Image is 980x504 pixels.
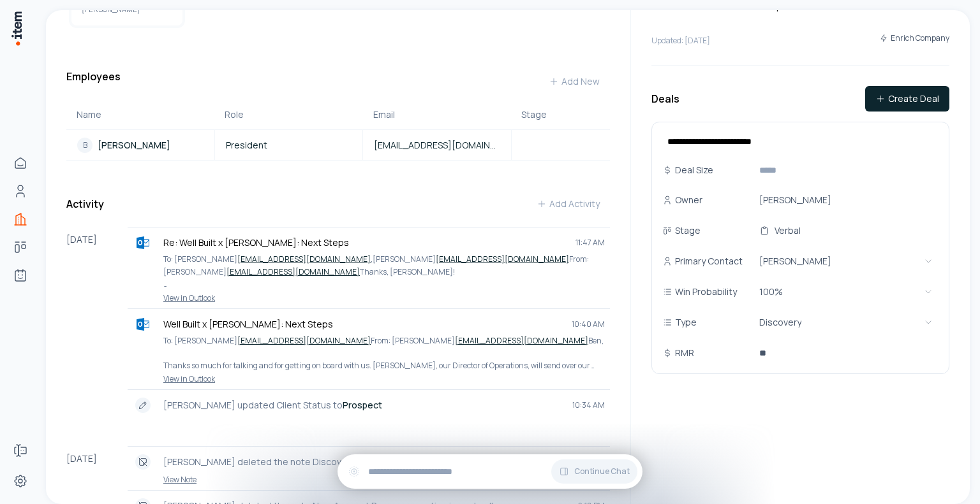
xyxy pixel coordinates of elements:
h3: Activity [66,196,104,212]
p: Type [675,316,697,329]
button: Enrich Company [879,27,949,50]
p: [PERSON_NAME] updated Client Status to [163,399,562,412]
span: 11:47 AM [575,238,605,248]
a: [EMAIL_ADDRESS][DOMAIN_NAME] [364,139,510,152]
p: RMR [675,347,694,359]
button: Continue Chat [551,459,637,484]
a: View in Outlook [133,374,605,384]
p: [PERSON_NAME] deleted the note Discovery Proposal Notes for EM [163,456,568,468]
button: Add New [538,69,610,94]
div: Name [77,108,204,121]
p: Thanks so much for talking and for getting on board with us. [PERSON_NAME], our Director of Opera... [163,359,605,372]
h3: Employees [66,69,121,94]
p: Primary Contact [675,255,743,268]
a: View Note [133,475,605,485]
span: Continue Chat [574,466,630,477]
a: B[PERSON_NAME] [67,138,214,153]
a: People [8,178,33,204]
p: Re: Well Built x [PERSON_NAME]: Next Steps [163,236,565,249]
a: Companies [8,206,33,232]
a: View in Outlook [133,293,605,303]
p: To: [PERSON_NAME] From: [PERSON_NAME] Ben, [163,335,605,347]
a: Forms [8,438,33,463]
div: Role [225,108,352,121]
p: Deal Size [675,164,713,176]
a: President [216,139,362,152]
div: [DATE] [66,227,128,421]
p: Well Built x [PERSON_NAME]: Next Steps [163,318,561,331]
p: Updated: [DATE] [651,36,710,46]
a: Deals [8,234,33,260]
span: 10:34 AM [572,400,605,410]
a: Agents [8,263,33,288]
div: Email [373,108,501,121]
p: To: [PERSON_NAME] ,[PERSON_NAME] From: [PERSON_NAME] Thanks, [PERSON_NAME]! [163,253,605,278]
img: outlook logo [137,236,149,249]
p: Owner [675,194,702,206]
p: [PERSON_NAME] [98,139,170,152]
img: outlook logo [137,318,149,331]
a: [EMAIL_ADDRESS][DOMAIN_NAME] [455,335,588,346]
a: [EMAIL_ADDRESS][DOMAIN_NAME] [436,254,569,264]
p: Win Probability [675,285,737,298]
a: Settings [8,468,33,494]
a: Home [8,150,33,176]
strong: Prospect [343,399,382,411]
p: Stage [675,224,701,237]
div: B [77,138,93,153]
a: [EMAIL_ADDRESS][DOMAIN_NAME] [237,254,371,264]
div: Continue Chat [338,454,642,489]
a: [EMAIL_ADDRESS][DOMAIN_NAME] [226,266,360,277]
img: Item Brain Logo [10,10,23,47]
h3: Deals [651,91,679,106]
span: President [226,139,267,152]
button: Add Activity [526,191,610,217]
div: Stage [521,108,600,121]
button: Create Deal [865,86,949,112]
a: [EMAIL_ADDRESS][DOMAIN_NAME] [237,335,371,346]
span: 10:40 AM [572,319,605,329]
span: [EMAIL_ADDRESS][DOMAIN_NAME] [374,139,500,152]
